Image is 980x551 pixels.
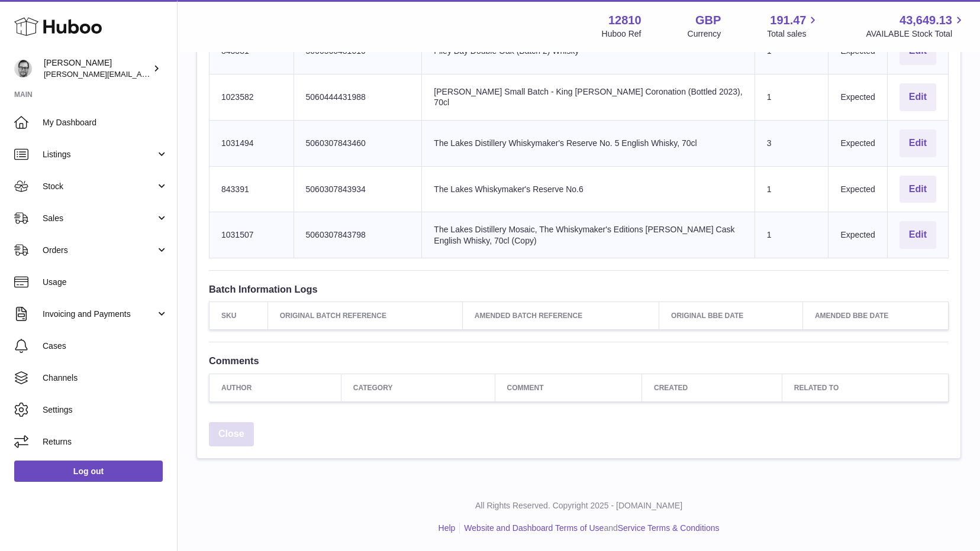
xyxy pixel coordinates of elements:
[209,422,254,446] a: Close
[460,523,719,534] li: and
[422,212,755,258] td: The Lakes Distillery Mosaic, The Whiskymaker's Editions [PERSON_NAME] Cask English Whisky, 70cl (...
[642,374,782,401] th: Created
[294,120,422,166] td: 5060307843460
[19,31,28,40] img: website_grey.svg
[422,166,755,212] td: The Lakes Whiskymaker's Reserve No.6
[464,523,604,533] a: Website and Dashboard Terms of Use
[267,302,462,330] th: Original Batch Reference
[608,12,641,28] strong: 12810
[209,166,294,212] td: 843391
[829,120,887,166] td: Expected
[43,277,168,288] span: Usage
[43,341,168,352] span: Cases
[44,69,237,79] span: [PERSON_NAME][EMAIL_ADDRESS][DOMAIN_NAME]
[829,166,887,212] td: Expected
[755,212,829,258] td: 1
[19,19,28,28] img: logo_orange.svg
[43,309,156,320] span: Invoicing and Payments
[462,302,659,330] th: Amended Batch Reference
[439,523,456,533] a: Help
[866,12,966,40] a: 43,649.13 AVAILABLE Stock Total
[866,28,966,40] span: AVAILABLE Stock Total
[422,74,755,121] td: [PERSON_NAME] Small Batch - King [PERSON_NAME] Coronation (Bottled 2023), 70cl
[209,302,268,330] th: SKU
[829,74,887,121] td: Expected
[802,302,948,330] th: Amended BBE Date
[341,374,495,401] th: Category
[294,212,422,258] td: 5060307843798
[495,374,642,401] th: Comment
[209,212,294,258] td: 1031507
[767,12,820,40] a: 191.47 Total sales
[688,28,721,40] div: Currency
[900,12,952,28] span: 43,649.13
[14,60,32,77] img: alex@digidistiller.com
[43,213,156,224] span: Sales
[900,129,936,157] button: Edit
[33,19,58,28] div: v 4.0.25
[43,372,168,384] span: Channels
[43,117,168,128] span: My Dashboard
[43,245,156,256] span: Orders
[695,12,721,28] strong: GBP
[209,120,294,166] td: 1031494
[294,166,422,212] td: 5060307843934
[209,283,949,296] h3: Batch Information Logs
[659,302,803,330] th: Original BBE Date
[43,181,156,192] span: Stock
[118,74,127,84] img: tab_keywords_by_traffic_grey.svg
[209,74,294,121] td: 1023582
[32,74,41,84] img: tab_domain_overview_orange.svg
[755,120,829,166] td: 3
[187,500,971,511] p: All Rights Reserved. Copyright 2025 - [DOMAIN_NAME]
[900,221,936,249] button: Edit
[755,166,829,212] td: 1
[755,74,829,121] td: 1
[14,461,163,482] a: Log out
[422,120,755,166] td: The Lakes Distillery Whiskymaker's Reserve No. 5 English Whisky, 70cl
[43,436,168,448] span: Returns
[900,83,936,111] button: Edit
[770,12,806,28] span: 191.47
[131,76,199,83] div: Keywords by Traffic
[782,374,948,401] th: Related to
[209,354,949,367] h3: Comments
[294,74,422,121] td: 5060444431988
[618,523,720,533] a: Service Terms & Conditions
[43,404,168,416] span: Settings
[767,28,820,40] span: Total sales
[900,176,936,203] button: Edit
[209,374,341,401] th: Author
[602,28,641,40] div: Huboo Ref
[31,31,130,40] div: Domain: [DOMAIN_NAME]
[43,149,156,160] span: Listings
[829,212,887,258] td: Expected
[45,76,106,83] div: Domain Overview
[44,57,150,80] div: [PERSON_NAME]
